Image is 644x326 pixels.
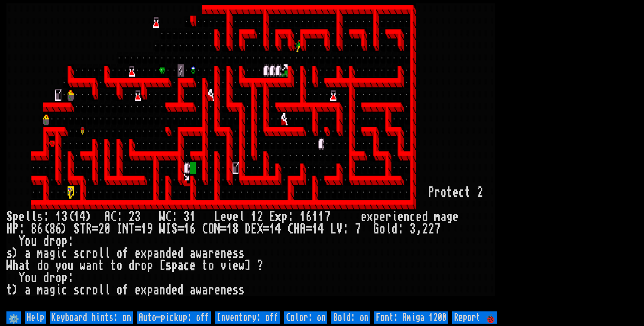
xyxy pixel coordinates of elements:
[86,284,92,296] div: r
[275,223,281,235] div: 4
[202,284,208,296] div: a
[92,247,98,260] div: o
[98,284,104,296] div: l
[184,223,190,235] div: 1
[190,223,196,235] div: 6
[428,223,434,235] div: 2
[226,223,233,235] div: 1
[25,260,31,272] div: t
[13,284,19,296] div: )
[80,284,86,296] div: c
[61,284,68,296] div: c
[373,211,379,223] div: p
[165,260,171,272] div: s
[49,272,55,284] div: r
[43,260,49,272] div: o
[171,260,178,272] div: p
[367,211,373,223] div: x
[37,260,43,272] div: d
[165,223,171,235] div: I
[37,284,43,296] div: m
[19,260,25,272] div: a
[306,223,312,235] div: =
[141,260,147,272] div: o
[257,223,263,235] div: X
[68,272,74,284] div: :
[214,223,220,235] div: N
[208,223,214,235] div: O
[459,186,465,199] div: c
[379,211,385,223] div: e
[141,223,147,235] div: 1
[452,311,497,324] input: Report 🐞
[61,223,68,235] div: )
[300,211,306,223] div: 1
[61,235,68,247] div: p
[281,211,288,223] div: p
[171,211,178,223] div: :
[116,284,123,296] div: o
[398,223,404,235] div: :
[74,284,80,296] div: s
[135,211,141,223] div: 3
[55,235,61,247] div: o
[86,247,92,260] div: r
[141,284,147,296] div: x
[226,284,233,296] div: e
[25,284,31,296] div: a
[288,223,294,235] div: C
[6,223,13,235] div: H
[49,235,55,247] div: r
[49,284,55,296] div: g
[37,223,43,235] div: 6
[61,272,68,284] div: p
[135,247,141,260] div: e
[61,260,68,272] div: o
[43,211,49,223] div: :
[178,284,184,296] div: d
[220,211,226,223] div: e
[6,311,21,324] input: ⚙️
[104,211,110,223] div: A
[55,211,61,223] div: 1
[465,186,471,199] div: t
[31,272,37,284] div: u
[25,311,46,324] input: Help
[6,284,13,296] div: t
[416,223,422,235] div: ,
[239,211,245,223] div: l
[159,211,165,223] div: W
[159,284,165,296] div: n
[171,223,178,235] div: S
[61,247,68,260] div: c
[19,223,25,235] div: :
[440,211,446,223] div: a
[269,223,275,235] div: 1
[233,284,239,296] div: s
[86,211,92,223] div: )
[355,223,361,235] div: 7
[336,223,343,235] div: V
[190,211,196,223] div: 1
[141,247,147,260] div: x
[25,235,31,247] div: o
[300,223,306,235] div: A
[123,223,129,235] div: N
[226,247,233,260] div: e
[25,272,31,284] div: o
[453,186,459,199] div: e
[257,211,263,223] div: 2
[159,260,165,272] div: [
[312,211,318,223] div: 1
[288,211,294,223] div: :
[202,223,208,235] div: C
[263,223,269,235] div: =
[178,223,184,235] div: =
[220,284,226,296] div: n
[68,235,74,247] div: :
[74,211,80,223] div: 1
[374,311,448,324] input: Font: Amiga 1200
[129,260,135,272] div: d
[269,211,275,223] div: E
[220,247,226,260] div: n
